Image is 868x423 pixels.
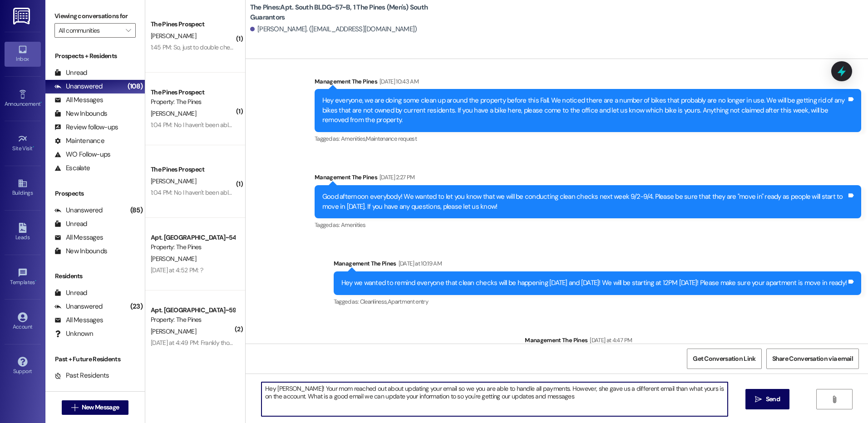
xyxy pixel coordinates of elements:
[151,43,430,51] div: 1:45 PM: So, just to double check, he is paying for the premium apartment? Sorry for all the ques...
[151,32,196,40] span: [PERSON_NAME]
[125,79,145,93] div: (108)
[693,354,755,364] span: Get Conversation Link
[587,335,632,345] div: [DATE] at 4:47 PM
[151,109,196,118] span: [PERSON_NAME]
[54,288,87,298] div: Unread
[54,206,103,215] div: Unanswered
[396,259,442,268] div: [DATE] at 10:19 AM
[35,278,36,284] span: •
[341,221,365,229] span: Amenities
[151,121,271,129] div: 1:04 PM: No I haven't been able to find anyone
[525,335,861,348] div: Management The Pines
[151,165,235,174] div: The Pines Prospect
[54,82,103,91] div: Unanswered
[151,188,271,197] div: 1:04 PM: No I haven't been able to find anyone
[126,27,131,34] i: 
[745,389,789,409] button: Send
[151,88,235,97] div: The Pines Prospect
[377,172,415,182] div: [DATE] 2:27 PM
[54,9,136,23] label: Viewing conversations for
[151,315,235,325] div: Property: The Pines
[45,189,145,198] div: Prospects
[54,315,103,325] div: All Messages
[128,300,145,314] div: (23)
[54,219,87,229] div: Unread
[151,233,235,242] div: Apt. [GEOGRAPHIC_DATA]~54~C, 1 The Pines (Men's) South
[13,8,32,25] img: ResiDesk Logo
[5,265,41,290] a: Templates •
[45,51,145,61] div: Prospects + Residents
[59,23,121,38] input: All communities
[315,77,861,89] div: Management The Pines
[40,99,42,106] span: •
[54,384,116,394] div: Future Residents
[62,400,129,415] button: New Message
[5,220,41,245] a: Leads
[54,109,107,118] div: New Inbounds
[315,218,861,231] div: Tagged as:
[71,404,78,411] i: 
[82,403,119,412] span: New Message
[54,68,87,78] div: Unread
[388,298,428,305] span: Apartment entry
[334,295,861,308] div: Tagged as:
[322,96,847,125] div: Hey everyone, we are doing some clean up around the property before this Fall. We noticed there a...
[54,163,90,173] div: Escalate
[151,177,196,185] span: [PERSON_NAME]
[366,135,417,143] span: Maintenance request
[54,371,109,380] div: Past Residents
[831,396,838,403] i: 
[45,354,145,364] div: Past + Future Residents
[360,298,388,305] span: Cleanliness ,
[54,329,93,339] div: Unknown
[54,136,104,146] div: Maintenance
[54,233,103,242] div: All Messages
[755,396,762,403] i: 
[54,246,107,256] div: New Inbounds
[54,302,103,311] div: Unanswered
[334,259,861,271] div: Management The Pines
[341,278,847,288] div: Hey we wanted to remind everyone that clean checks will be happening [DATE] and [DATE]! We will b...
[151,327,196,335] span: [PERSON_NAME]
[341,135,366,143] span: Amenities ,
[261,382,727,416] textarea: Hey [PERSON_NAME]! Your mom reached out about updating your email so we you are able to handle al...
[250,25,417,34] div: [PERSON_NAME]. ([EMAIL_ADDRESS][DOMAIN_NAME])
[377,77,419,86] div: [DATE] 10:43 AM
[151,255,196,263] span: [PERSON_NAME]
[151,305,235,315] div: Apt. [GEOGRAPHIC_DATA]~59~B, 1 The Pines (Men's) South
[5,131,41,156] a: Site Visit •
[687,349,761,369] button: Get Conversation Link
[151,97,235,107] div: Property: The Pines
[151,242,235,252] div: Property: The Pines
[766,349,859,369] button: Share Conversation via email
[33,144,34,150] span: •
[315,132,861,145] div: Tagged as:
[54,123,118,132] div: Review follow-ups
[5,176,41,200] a: Buildings
[54,95,103,105] div: All Messages
[5,310,41,334] a: Account
[151,20,235,29] div: The Pines Prospect
[766,394,780,404] span: Send
[5,42,41,66] a: Inbox
[151,339,340,347] div: [DATE] at 4:49 PM: Frankly those that have shown interest don't respond
[322,192,847,211] div: Good afternoon everybody! We wanted to let you know that we will be conducting clean checks next ...
[151,266,203,274] div: [DATE] at 4:52 PM: ?
[128,203,145,217] div: (85)
[45,271,145,281] div: Residents
[5,354,41,379] a: Support
[772,354,853,364] span: Share Conversation via email
[54,150,110,159] div: WO Follow-ups
[250,3,432,22] b: The Pines: Apt. South BLDG~57~B, 1 The Pines (Men's) South Guarantors
[315,172,861,185] div: Management The Pines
